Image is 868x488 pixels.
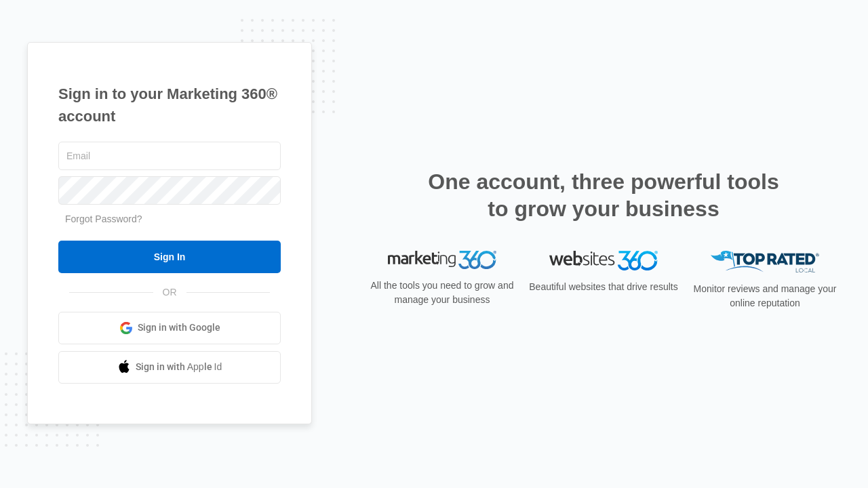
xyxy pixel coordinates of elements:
[58,351,281,384] a: Sign in with Apple Id
[58,83,281,127] h1: Sign in to your Marketing 360® account
[58,241,281,273] input: Sign In
[65,213,142,224] a: Forgot Password?
[549,251,658,270] img: Websites 360
[711,251,819,273] img: Top Rated Local
[528,280,679,294] p: Beautiful websites that drive results
[388,251,496,270] img: Marketing 360
[58,312,281,344] a: Sign in with Google
[424,168,783,222] h2: One account, three powerful tools to grow your business
[58,142,281,170] input: Email
[136,360,222,374] span: Sign in with Apple Id
[138,321,220,335] span: Sign in with Google
[153,285,186,300] span: OR
[689,282,841,310] p: Monitor reviews and manage your online reputation
[366,279,518,307] p: All the tools you need to grow and manage your business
